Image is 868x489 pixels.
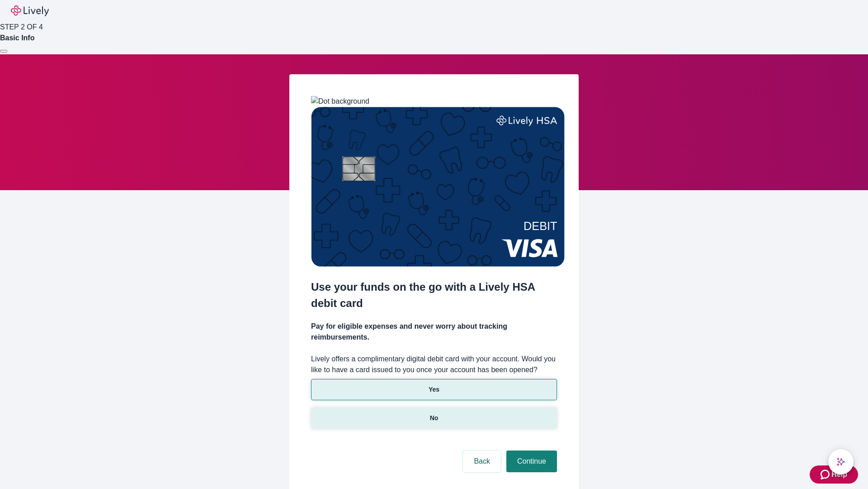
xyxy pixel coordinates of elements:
[430,413,439,423] p: No
[311,279,557,312] h2: Use your funds on the go with a Lively HSA debit card
[821,469,831,480] svg: Zendesk support icon
[429,385,439,394] p: Yes
[311,354,557,375] label: Lively offers a complimentary digital debit card with your account. Would you like to have a card...
[311,107,565,267] img: Debit card
[311,96,369,107] img: Dot background
[463,451,501,472] button: Back
[506,451,557,472] button: Continue
[831,469,847,480] span: Help
[311,407,557,429] button: No
[810,465,858,484] button: Zendesk support iconHelp
[311,321,557,343] h4: Pay for eligible expenses and never worry about tracking reimbursements.
[311,379,557,400] button: Yes
[11,5,49,16] img: Lively
[836,457,845,466] svg: Lively AI Assistant
[828,449,854,475] button: chat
